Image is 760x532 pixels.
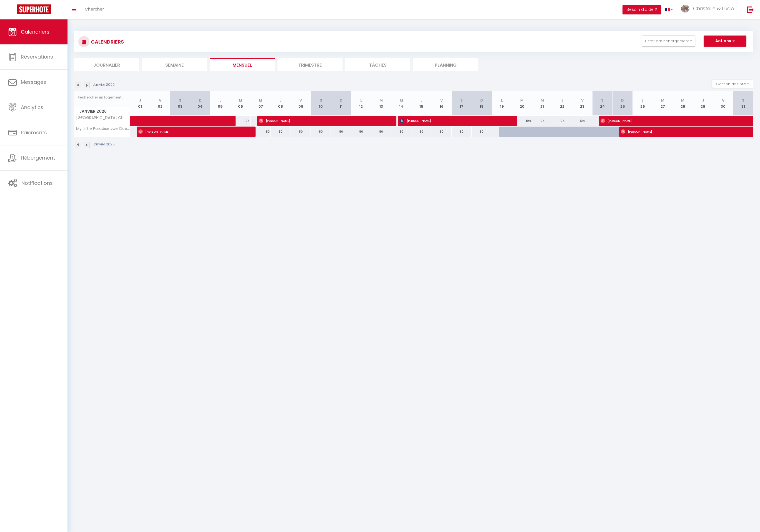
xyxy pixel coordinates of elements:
div: 80 [431,127,451,137]
abbr: L [219,98,221,103]
th: 16 [431,91,451,116]
th: 02 [150,91,170,116]
abbr: S [601,98,604,103]
span: Calendriers [21,28,49,35]
th: 05 [210,91,230,116]
th: 11 [331,91,351,116]
div: 80 [311,127,331,137]
img: ... [681,5,689,12]
abbr: V [581,98,584,103]
abbr: J [561,98,563,103]
abbr: M [541,98,544,103]
span: [PERSON_NAME] [400,115,506,126]
span: Hébergement [21,154,55,161]
abbr: M [400,98,403,103]
div: 80 [452,127,472,137]
abbr: S [742,98,744,103]
li: Mensuel [210,58,275,71]
abbr: V [159,98,161,103]
div: 104 [512,116,532,126]
th: 23 [572,91,592,116]
th: 01 [130,91,150,116]
span: My Little Paradise vue Océan CL [75,127,131,131]
abbr: M [520,98,524,103]
th: 15 [411,91,431,116]
th: 03 [170,91,190,116]
div: 80 [371,127,391,137]
abbr: D [480,98,483,103]
th: 31 [733,91,753,116]
abbr: V [299,98,302,103]
abbr: L [642,98,643,103]
abbr: J [279,98,282,103]
span: Chercher [85,6,104,12]
th: 14 [391,91,411,116]
span: Janvier 2026 [74,107,130,115]
th: 29 [693,91,713,116]
th: 20 [512,91,532,116]
abbr: J [139,98,141,103]
abbr: M [239,98,242,103]
div: 80 [351,127,371,137]
abbr: J [420,98,422,103]
abbr: V [722,98,724,103]
th: 06 [230,91,250,116]
button: Besoin d'aide ? [622,5,661,14]
th: 28 [673,91,693,116]
button: Gestion des prix [712,80,753,88]
th: 22 [552,91,572,116]
span: Réservations [21,53,53,60]
abbr: M [681,98,684,103]
span: Analytics [21,104,43,111]
abbr: L [501,98,503,103]
input: Rechercher un logement... [77,92,127,102]
span: Christelle & Ludo [693,5,734,12]
span: Paiements [21,129,47,136]
abbr: M [661,98,664,103]
h3: CALENDRIERS [89,36,124,48]
abbr: D [621,98,624,103]
div: 80 [251,127,271,137]
p: Janvier 2026 [93,82,115,87]
th: 04 [190,91,210,116]
div: 80 [271,127,291,137]
span: Notifications [21,180,53,186]
abbr: V [440,98,443,103]
li: Semaine [142,58,207,71]
span: [GEOGRAPHIC_DATA] CL [75,116,123,120]
th: 12 [351,91,371,116]
th: 09 [291,91,311,116]
th: 27 [653,91,673,116]
th: 10 [311,91,331,116]
th: 07 [251,91,271,116]
abbr: J [702,98,704,103]
th: 24 [592,91,612,116]
span: Messages [21,79,46,85]
th: 17 [452,91,472,116]
div: 80 [291,127,311,137]
abbr: S [460,98,463,103]
th: 25 [612,91,632,116]
div: 104 [532,116,552,126]
div: 80 [411,127,431,137]
th: 21 [532,91,552,116]
abbr: D [199,98,202,103]
abbr: L [360,98,362,103]
div: 80 [391,127,411,137]
th: 19 [492,91,512,116]
th: 13 [371,91,391,116]
button: Actions [704,36,746,47]
abbr: M [379,98,383,103]
th: 08 [271,91,291,116]
div: 104 [552,116,572,126]
div: 80 [331,127,351,137]
abbr: S [320,98,322,103]
li: Tâches [345,58,410,71]
li: Planning [413,58,478,71]
span: [PERSON_NAME] [601,115,716,126]
img: logout [747,6,754,13]
li: Trimestre [277,58,342,71]
th: 18 [472,91,492,116]
abbr: M [259,98,262,103]
div: 104 [230,116,250,126]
